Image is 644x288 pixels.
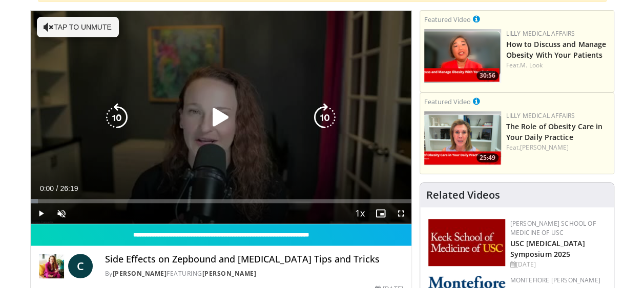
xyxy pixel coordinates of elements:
h4: Related Videos [426,189,500,201]
a: 30:56 [424,29,501,83]
h4: Side Effects on Zepbound and [MEDICAL_DATA] Tips and Tricks [105,254,403,265]
a: Montefiore [PERSON_NAME] [510,276,600,284]
div: Feat. [506,143,610,152]
img: 7b941f1f-d101-407a-8bfa-07bd47db01ba.png.150x105_q85_autocrop_double_scale_upscale_version-0.2.jpg [428,219,505,266]
div: By FEATURING [105,269,403,278]
img: Dr. Carolynn Francavilla [39,254,64,278]
button: Fullscreen [391,203,411,224]
button: Play [31,203,51,224]
button: Tap to unmute [37,17,119,37]
a: USC [MEDICAL_DATA] Symposium 2025 [510,238,585,259]
button: Unmute [51,203,72,224]
div: Progress Bar [31,199,411,203]
button: Enable picture-in-picture mode [370,203,391,224]
a: Lilly Medical Affairs [506,111,575,120]
a: The Role of Obesity Care in Your Daily Practice [506,122,603,142]
button: Playback Rate [350,203,370,224]
img: e1208b6b-349f-4914-9dd7-f97803bdbf1d.png.150x105_q85_crop-smart_upscale.png [424,111,501,165]
a: M. Look [520,61,543,69]
a: How to Discuss and Manage Obesity With Your Patients [506,39,607,60]
a: [PERSON_NAME] [113,269,167,278]
span: 0:00 [40,184,54,193]
a: [PERSON_NAME] [202,269,257,278]
div: [DATE] [510,260,606,269]
a: C [68,254,93,278]
a: [PERSON_NAME] School of Medicine of USC [510,219,596,237]
img: c98a6a29-1ea0-4bd5-8cf5-4d1e188984a7.png.150x105_q85_crop-smart_upscale.png [424,29,501,83]
small: Featured Video [424,97,471,106]
div: Feat. [506,61,610,70]
a: 25:49 [424,111,501,165]
small: Featured Video [424,15,471,24]
a: Lilly Medical Affairs [506,29,575,38]
video-js: Video Player [31,11,411,224]
span: 25:49 [476,153,498,162]
a: [PERSON_NAME] [520,143,569,152]
span: 30:56 [476,71,498,80]
span: / [56,184,58,193]
span: 26:19 [60,184,78,193]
